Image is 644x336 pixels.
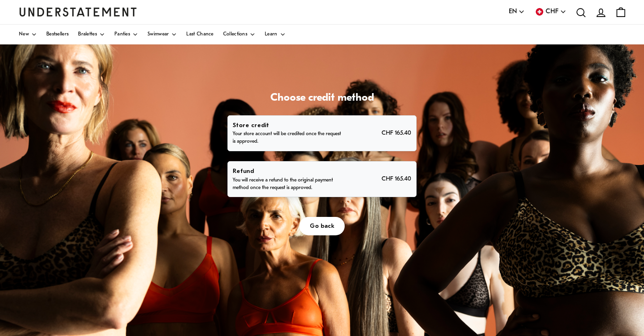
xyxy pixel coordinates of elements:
p: CHF 165.40 [382,174,411,184]
span: Collections [223,32,247,37]
span: Learn [265,32,278,37]
a: New [19,25,37,44]
span: Swimwear [148,32,169,37]
p: Refund [233,166,342,176]
h1: Choose credit method [227,92,417,105]
span: Panties [114,32,130,37]
a: Last Chance [186,25,213,44]
p: Store credit [233,121,342,130]
span: Bralettes [78,32,97,37]
button: CHF [534,7,566,17]
a: Understatement Homepage [19,8,137,16]
a: Collections [223,25,255,44]
span: Bestsellers [46,32,69,37]
p: Your store account will be credited once the request is approved. [233,130,342,146]
a: Panties [114,25,138,44]
span: EN [509,7,517,17]
a: Bralettes [78,25,105,44]
span: Last Chance [186,32,213,37]
span: New [19,32,29,37]
button: EN [509,7,525,17]
button: Go back [299,217,345,235]
a: Bestsellers [46,25,69,44]
a: Swimwear [148,25,177,44]
span: CHF [546,7,558,17]
a: Learn [265,25,286,44]
span: Go back [310,217,334,235]
p: CHF 165.40 [382,128,411,138]
p: You will receive a refund to the original payment method once the request is approved. [233,177,342,192]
